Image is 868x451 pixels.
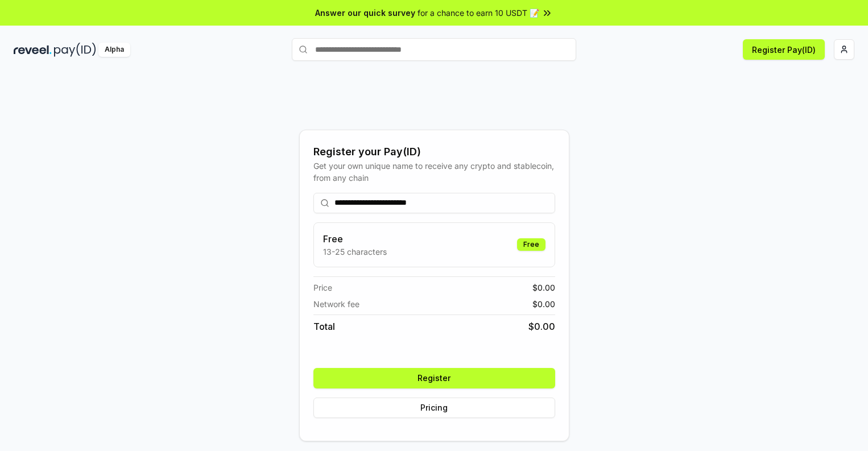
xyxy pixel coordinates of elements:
[323,246,387,258] p: 13-25 characters
[313,144,555,160] div: Register your Pay(ID)
[528,320,555,333] span: $ 0.00
[313,368,555,388] button: Register
[315,7,415,19] span: Answer our quick survey
[313,282,332,293] span: Price
[313,320,335,333] span: Total
[313,398,555,418] button: Pricing
[532,298,555,310] span: $ 0.00
[323,232,387,246] h3: Free
[532,282,555,293] span: $ 0.00
[313,298,359,310] span: Network fee
[418,7,539,19] span: for a chance to earn 10 USDT 📝
[313,160,555,184] div: Get your own unique name to receive any crypto and stablecoin, from any chain
[14,43,52,57] img: reveel_dark
[743,39,825,60] button: Register Pay(ID)
[517,238,545,251] div: Free
[54,43,96,57] img: pay_id
[98,43,130,57] div: Alpha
